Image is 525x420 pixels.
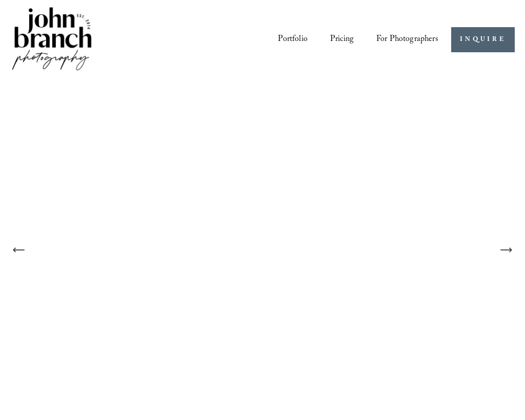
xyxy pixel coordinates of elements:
[278,31,307,49] a: Portfolio
[451,27,514,52] a: INQUIRE
[330,31,354,49] a: Pricing
[10,5,93,74] img: John Branch IV Photography
[495,239,517,261] button: Next Slide
[376,31,438,49] a: folder dropdown
[376,32,438,48] span: For Photographers
[8,239,30,261] button: Previous Slide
